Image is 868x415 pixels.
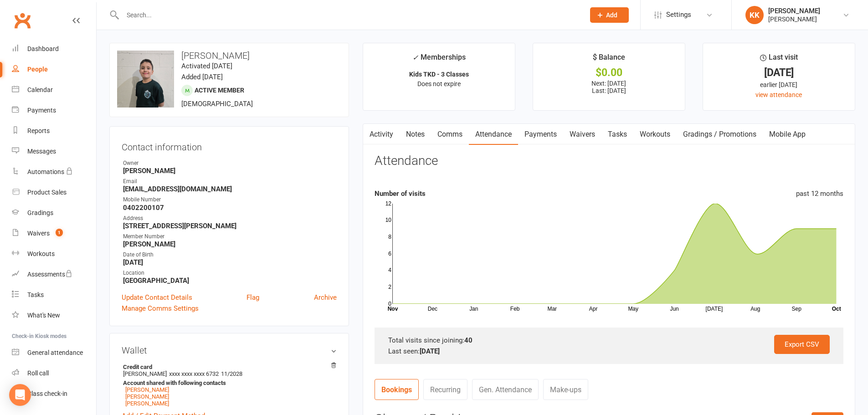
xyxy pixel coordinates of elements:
a: Messages [12,141,96,162]
a: Notes [400,124,431,145]
a: Make-ups [543,379,588,400]
div: Assessments [27,271,72,278]
strong: [GEOGRAPHIC_DATA] [123,277,337,285]
span: [DEMOGRAPHIC_DATA] [181,100,253,108]
div: Automations [27,168,64,175]
time: Activated [DATE] [181,62,232,70]
span: 11/2028 [221,370,242,377]
h3: [PERSON_NAME] [117,51,341,61]
div: [PERSON_NAME] [768,7,820,15]
div: Calendar [27,86,53,93]
a: Calendar [12,80,96,100]
input: Search... [120,9,578,21]
a: Payments [518,124,563,145]
span: 1 [56,229,63,236]
span: xxxx xxxx xxxx 6732 [169,370,219,377]
a: [PERSON_NAME] [125,386,169,393]
a: Update Contact Details [122,292,192,303]
a: Automations [12,162,96,182]
a: Waivers [563,124,601,145]
strong: [EMAIL_ADDRESS][DOMAIN_NAME] [123,185,337,193]
div: Roll call [27,369,49,377]
div: Waivers [27,230,50,237]
div: Memberships [412,51,466,68]
div: Reports [27,127,50,134]
a: Payments [12,100,96,121]
a: General attendance kiosk mode [12,343,96,363]
a: Flag [247,292,259,303]
div: Email [123,177,337,186]
a: Gradings / Promotions [677,124,763,145]
div: What's New [27,312,60,319]
div: General attendance [27,349,83,356]
h3: Attendance [375,154,438,168]
a: Comms [431,124,469,145]
div: People [27,66,48,73]
div: past 12 months [796,188,843,199]
div: Product Sales [27,189,67,196]
div: Messages [27,148,56,155]
a: Tasks [601,124,633,145]
div: Last seen: [388,346,830,357]
strong: Account shared with following contacts [123,379,332,386]
div: Class check-in [27,390,67,397]
a: Gradings [12,203,96,223]
span: Active member [195,87,244,94]
button: Add [590,7,629,23]
a: [PERSON_NAME] [125,400,169,407]
a: Waivers 1 [12,223,96,244]
div: [DATE] [711,68,847,77]
div: Member Number [123,232,337,241]
span: Settings [666,5,691,25]
span: Add [606,11,617,19]
strong: [DATE] [420,347,440,355]
div: [PERSON_NAME] [768,15,820,23]
a: Mobile App [763,124,812,145]
a: Workouts [633,124,677,145]
a: Class kiosk mode [12,384,96,404]
a: People [12,59,96,80]
div: Owner [123,159,337,168]
time: Added [DATE] [181,73,223,81]
div: Dashboard [27,45,59,52]
a: Attendance [469,124,518,145]
a: Reports [12,121,96,141]
img: image1750643207.png [117,51,174,108]
div: Address [123,214,337,223]
div: Location [123,269,337,277]
strong: [PERSON_NAME] [123,167,337,175]
a: Product Sales [12,182,96,203]
div: Last visit [760,51,798,68]
a: Workouts [12,244,96,264]
a: Clubworx [11,9,34,32]
strong: [PERSON_NAME] [123,240,337,248]
strong: 40 [464,336,473,344]
a: Tasks [12,285,96,305]
strong: 0402200107 [123,204,337,212]
a: Bookings [375,379,419,400]
strong: [DATE] [123,258,337,266]
a: Manage Comms Settings [122,303,199,314]
div: Total visits since joining: [388,335,830,346]
strong: Kids TKD - 3 Classes [409,71,469,78]
div: Mobile Number [123,195,337,204]
li: [PERSON_NAME] [122,362,337,408]
a: Export CSV [774,335,830,354]
div: earlier [DATE] [711,80,847,90]
a: What's New [12,305,96,326]
a: Gen. Attendance [472,379,539,400]
div: Gradings [27,209,53,216]
span: Does not expire [417,80,461,87]
div: $ Balance [593,51,625,68]
div: Tasks [27,291,44,298]
a: Activity [363,124,400,145]
div: Open Intercom Messenger [9,384,31,406]
a: Roll call [12,363,96,384]
a: Archive [314,292,337,303]
a: view attendance [755,91,802,98]
strong: Credit card [123,364,332,370]
div: Workouts [27,250,55,257]
strong: Number of visits [375,190,426,198]
a: Recurring [423,379,467,400]
div: Date of Birth [123,251,337,259]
